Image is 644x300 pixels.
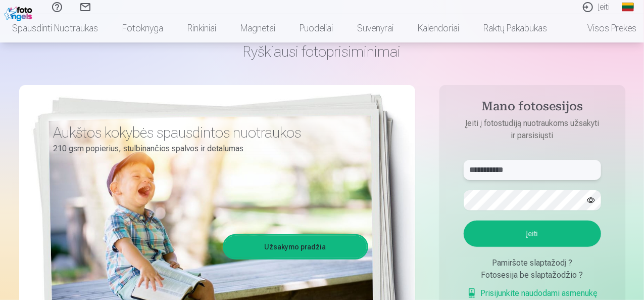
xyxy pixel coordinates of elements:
[54,123,361,142] h3: Aukštos kokybės spausdintos nuotraukos
[464,269,601,281] div: Fotosesija be slaptažodžio ?
[464,221,601,247] button: Įeiti
[467,287,598,299] a: Prisijunkite naudodami asmenukę
[345,14,406,42] a: Suvenyrai
[224,236,367,258] a: Užsakymo pradžia
[464,257,601,269] div: Pamiršote slaptažodį ?
[287,14,345,42] a: Puodeliai
[228,14,287,42] a: Magnetai
[19,42,625,61] h1: Ryškiausi fotoprisiminimai
[454,99,611,117] h4: Mano fotosesijos
[54,142,361,156] p: 210 gsm popierius, stulbinančios spalvos ir detalumas
[110,14,175,42] a: Fotoknyga
[471,14,559,42] a: Raktų pakabukas
[406,14,471,42] a: Kalendoriai
[4,4,35,21] img: /fa2
[175,14,228,42] a: Rinkiniai
[454,117,611,142] p: Įeiti į fotostudiją nuotraukoms užsakyti ir parsisiųsti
